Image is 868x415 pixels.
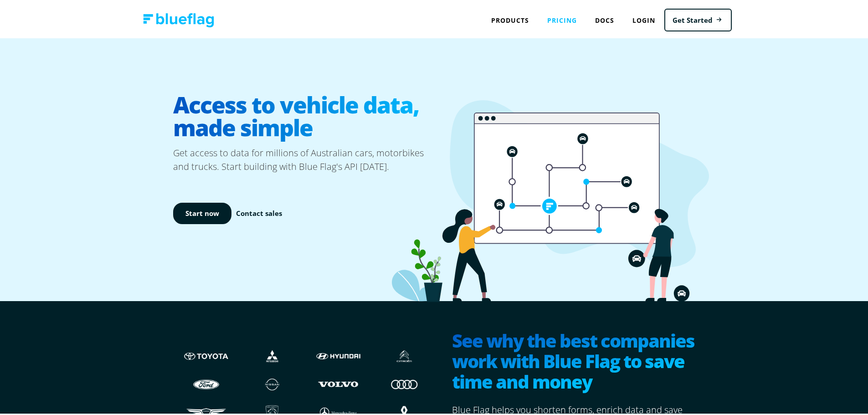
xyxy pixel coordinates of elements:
[380,374,428,391] img: Audi logo
[314,346,362,363] img: Hyundai logo
[314,374,362,391] img: Volvo logo
[173,144,437,172] p: Get access to data for millions of Australian cars, motorbikes and trucks. Start building with Bl...
[248,374,296,391] img: Nissan logo
[538,9,586,28] a: Pricing
[482,9,538,28] div: Products
[664,7,732,30] a: Get Started
[173,84,437,144] h1: Access to vehicle data, made simple
[236,206,282,217] a: Contact sales
[380,346,428,363] img: Citroen logo
[248,346,296,363] img: Mistubishi logo
[586,9,623,28] a: Docs
[182,346,230,363] img: Toyota logo
[452,328,702,392] h2: See why the best companies work with Blue Flag to save time and money
[173,201,231,222] a: Start now
[182,374,230,391] img: Ford logo
[623,9,664,28] a: Login to Blue Flag application
[143,11,214,26] img: Blue Flag logo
